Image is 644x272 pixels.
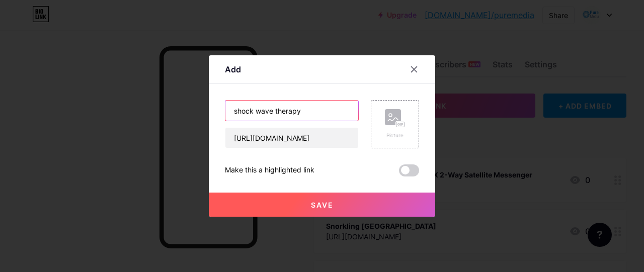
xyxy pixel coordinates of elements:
input: URL [225,128,358,148]
div: Add [225,63,241,75]
span: Save [311,201,334,209]
div: Picture [385,132,405,139]
button: Save [209,193,435,217]
div: Make this a highlighted link [225,164,314,176]
input: Title [225,101,358,121]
